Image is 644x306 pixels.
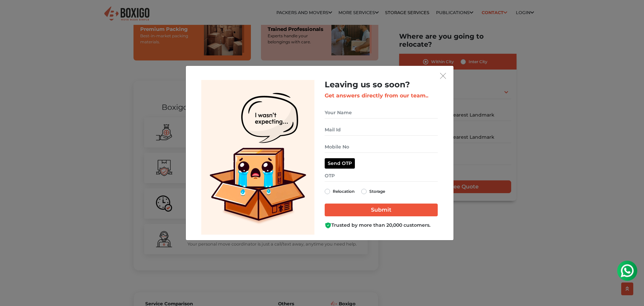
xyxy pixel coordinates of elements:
label: Relocation [333,187,355,195]
label: Storage [369,187,385,195]
img: Boxigo Customer Shield [325,222,331,229]
button: Send OTP [325,158,355,169]
h3: Get answers directly from our team.. [325,92,438,99]
img: whatsapp-icon.svg [7,7,20,20]
input: Mail Id [325,124,438,136]
img: exit [440,73,446,79]
input: Submit [325,204,438,216]
input: Your Name [325,107,438,119]
div: Trusted by more than 20,000 customers. [325,222,438,229]
h2: Leaving us so soon? [325,80,438,90]
img: Lead Welcome Image [201,80,315,235]
input: OTP [325,170,438,182]
input: Mobile No [325,141,438,153]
